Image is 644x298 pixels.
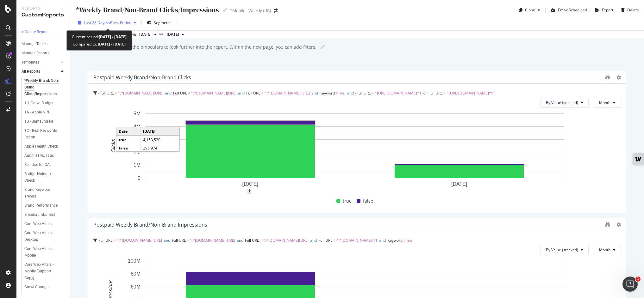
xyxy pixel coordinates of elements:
[318,238,332,243] span: Full URL
[172,238,186,243] span: Full URL
[403,238,406,243] span: ≠
[88,71,626,213] div: Postpaid Weekly Brand/non-brand ClicksFull URL ≠ ^.*[DOMAIN_NAME][URL]andFull URL ≠ ^.*[DOMAIN_NA...
[24,202,58,209] div: Brand Performance
[264,90,310,96] span: ^.*[DOMAIN_NAME][URL]
[154,20,172,25] span: Segments
[605,75,610,80] div: binoculars
[260,238,262,243] span: ≠
[347,90,354,96] span: and
[320,45,325,49] i: Edit report name
[22,41,66,47] a: Manage Tables
[84,20,106,25] span: Last 28 Days
[111,139,116,153] text: Clicks
[106,20,131,25] span: vs Prev. Period
[24,109,49,116] div: 1A - Apple NPI
[333,238,335,243] span: ≠
[336,90,338,96] span: ≠
[24,211,55,218] div: Breadcrumbs Test
[24,127,60,141] div: 1C - Real Keywords Report
[131,284,141,289] text: 60M
[24,171,66,184] a: Botify - Noindex Check
[24,246,60,259] div: Core Web Vitals - Mobile
[357,90,371,96] span: Full URL
[24,161,66,168] a: Ben Use for QA
[134,137,141,142] text: 3M
[24,261,66,281] a: Core Web Vitals - Mobile [Support Copy]
[261,90,263,96] span: ≠
[230,8,271,14] div: TMobile - Weekly (JS)
[190,238,235,243] span: ^.*[DOMAIN_NAME][URL]
[131,271,141,277] text: 80M
[447,90,493,96] span: ^[URL][DOMAIN_NAME]*$
[165,90,172,96] span: and
[245,238,259,243] span: Full URL
[541,245,589,255] button: By Value (stacked)
[24,143,58,150] div: Apple Health Check
[443,90,446,96] span: =
[242,181,258,187] text: [DATE]
[24,118,66,125] a: 1B - Samsung NPI
[24,221,52,227] div: Core Web Vitals
[238,90,245,96] span: and
[137,31,159,38] button: [DATE]
[24,100,53,106] div: 1.1 Crawl Budget
[24,109,66,116] a: 1A - Apple NPI
[451,181,467,187] text: [DATE]
[22,11,65,19] div: CustomReports
[605,222,610,227] div: binoculars
[75,5,219,15] div: *Weekly Brand/Non-Brand Clicks/Impressions
[24,152,54,159] div: Audit HTML Tags
[247,189,252,194] div: plus
[138,175,141,181] text: 0
[188,90,190,96] span: ≠
[22,50,66,57] a: Manage Reports
[627,7,639,13] div: Delete
[24,100,66,106] a: 1.1 Crawl Budget
[128,258,141,264] text: 100M
[134,124,141,129] text: 4M
[310,238,317,243] span: and
[113,238,116,243] span: ≠
[72,33,127,40] div: Current period:
[134,111,141,116] text: 5M
[93,110,616,191] svg: A chart.
[167,32,179,37] span: 2025 Aug. 8th
[100,90,114,96] span: Full URL
[98,238,112,243] span: Full URL
[558,7,587,13] div: Email Scheduled
[187,238,189,243] span: ≠
[93,74,191,81] div: Postpaid Weekly Brand/non-brand Clicks
[594,245,621,255] button: Month
[93,222,207,228] div: Postpaid Weekly Brand/non-brand Impressions
[22,50,49,57] div: Manage Reports
[336,238,378,243] span: ^.*[DOMAIN_NAME].*$
[22,5,65,11] div: Reports
[541,98,589,108] button: By Value (stacked)
[24,202,66,209] a: Brand Performance
[191,90,236,96] span: ^.*[DOMAIN_NAME][URL]
[263,238,309,243] span: ^.*[DOMAIN_NAME][URL]
[223,8,227,12] i: Edit report name
[622,277,638,292] iframe: Intercom live chat
[24,171,60,184] div: Botify - Noindex Check
[118,90,163,96] span: ^.*[DOMAIN_NAME][URL]
[246,90,260,96] span: Full URL
[97,41,126,47] b: [DATE] - [DATE]
[546,100,578,105] span: By Value (stacked)
[24,186,66,200] a: Brand Keyword Trends
[387,238,403,243] span: Keyword
[144,18,174,28] button: Segments
[24,261,62,281] div: Core Web Vitals - Mobile [Support Copy]
[320,90,335,96] span: Keyword
[22,59,59,66] a: Templates
[99,34,127,40] b: [DATE] - [DATE]
[339,90,344,96] span: n/a
[635,277,641,282] span: 1
[164,238,170,243] span: and
[594,98,621,108] button: Month
[173,90,187,96] span: Full URL
[116,238,162,243] span: ^.*[DOMAIN_NAME][URL]
[24,143,66,150] a: Apple Health Check
[602,7,613,13] div: Export
[164,31,187,38] button: [DATE]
